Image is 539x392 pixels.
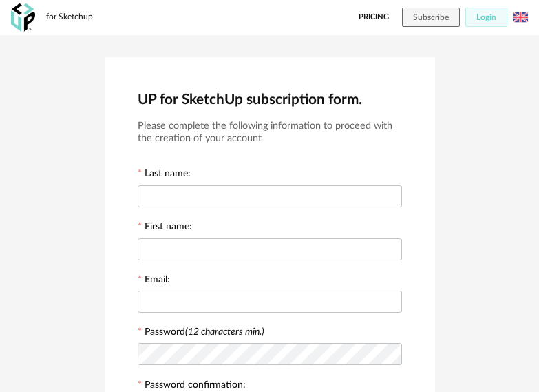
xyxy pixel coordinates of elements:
[11,3,35,32] img: OXP
[185,327,264,337] i: (12 characters min.)
[138,275,170,287] label: Email:
[138,90,402,109] h2: UP for SketchUp subscription form.
[465,8,507,27] button: Login
[145,327,264,337] label: Password
[476,13,496,21] span: Login
[138,120,402,145] h3: Please complete the following information to proceed with the creation of your account
[402,8,460,27] button: Subscribe
[359,8,389,27] a: Pricing
[46,12,93,23] div: for Sketchup
[138,169,191,181] label: Last name:
[513,10,528,25] img: us
[138,222,192,234] label: First name:
[413,13,449,21] span: Subscribe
